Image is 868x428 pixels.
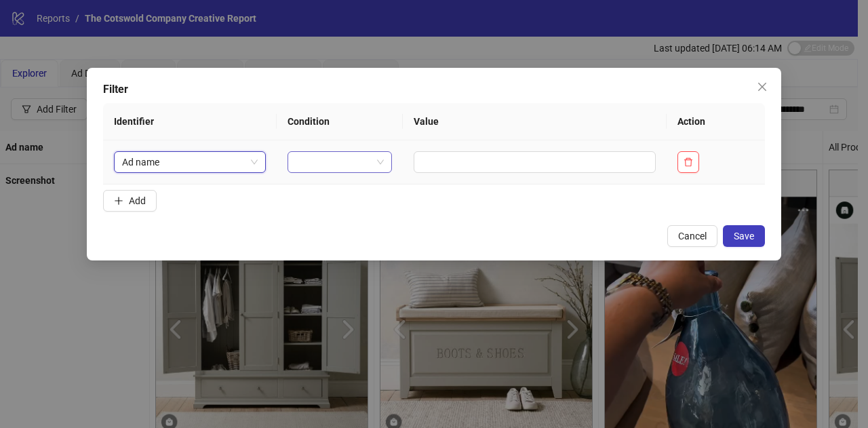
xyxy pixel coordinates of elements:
[757,81,768,92] span: close
[122,152,258,172] span: Ad name
[114,196,123,206] span: plus
[129,195,146,206] span: Add
[734,231,754,241] span: Save
[684,157,693,167] span: delete
[723,225,765,247] button: Save
[277,103,403,140] th: Condition
[103,81,765,98] div: Filter
[103,103,277,140] th: Identifier
[751,76,773,98] button: Close
[403,103,667,140] th: Value
[667,225,717,247] button: Cancel
[678,231,707,241] span: Cancel
[667,103,765,140] th: Action
[103,190,157,212] button: Add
